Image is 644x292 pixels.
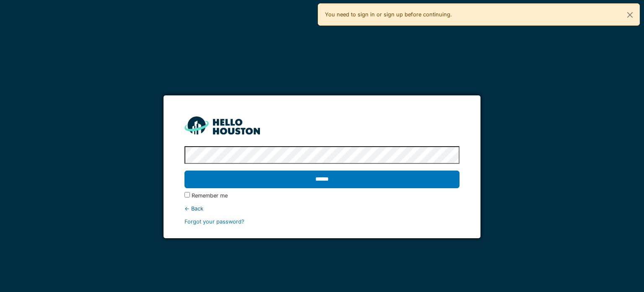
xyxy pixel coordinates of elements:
[184,116,260,134] img: HH_line-BYnF2_Hg.png
[192,192,228,200] label: Remember me
[621,4,639,26] button: Close
[318,3,640,26] div: You need to sign in or sign up before continuing.
[184,205,459,213] div: ← Back
[184,218,244,225] a: Forgot your password?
